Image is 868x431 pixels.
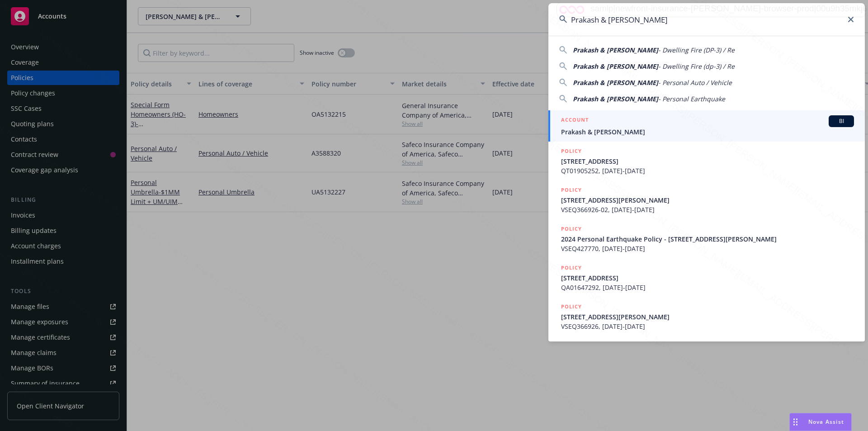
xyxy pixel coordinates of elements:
span: QT01905252, [DATE]-[DATE] [561,166,854,175]
a: POLICY[STREET_ADDRESS]QA01647292, [DATE]-[DATE] [548,258,865,297]
span: VSEQ366926, [DATE]-[DATE] [561,322,854,331]
span: VSEQ427770, [DATE]-[DATE] [561,244,854,253]
span: Prakash & [PERSON_NAME] [573,62,658,71]
h5: POLICY [561,263,582,272]
span: - Dwelling Fire (dp-3) / Re [658,62,735,71]
span: Nova Assist [808,418,844,426]
a: POLICY[STREET_ADDRESS]QT01905252, [DATE]-[DATE] [548,142,865,180]
span: BI [832,117,850,125]
h5: POLICY [561,302,582,311]
span: - Dwelling Fire (DP-3) / Re [658,46,735,54]
span: [STREET_ADDRESS] [561,156,854,166]
a: POLICY[STREET_ADDRESS][PERSON_NAME]VSEQ366926, [DATE]-[DATE] [548,297,865,336]
span: - Personal Auto / Vehicle [658,78,732,87]
div: Drag to move [790,413,801,431]
span: Prakash & [PERSON_NAME] [573,46,658,54]
span: VSEQ366926-02, [DATE]-[DATE] [561,205,854,214]
h5: ACCOUNT [561,115,589,126]
a: POLICY2024 Personal Earthquake Policy - [STREET_ADDRESS][PERSON_NAME]VSEQ427770, [DATE]-[DATE] [548,219,865,258]
h5: POLICY [561,224,582,233]
h5: POLICY [561,147,582,156]
a: ACCOUNTBIPrakash & [PERSON_NAME] [548,110,865,142]
span: QA01647292, [DATE]-[DATE] [561,283,854,292]
span: [STREET_ADDRESS] [561,273,854,283]
h5: POLICY [561,185,582,194]
input: Search... [548,3,865,36]
span: [STREET_ADDRESS][PERSON_NAME] [561,195,854,205]
span: [STREET_ADDRESS][PERSON_NAME] [561,312,854,322]
span: Prakash & [PERSON_NAME] [573,95,658,103]
a: POLICY[STREET_ADDRESS][PERSON_NAME]VSEQ366926-02, [DATE]-[DATE] [548,180,865,219]
span: Prakash & [PERSON_NAME] [561,127,854,137]
span: - Personal Earthquake [658,95,725,103]
span: 2024 Personal Earthquake Policy - [STREET_ADDRESS][PERSON_NAME] [561,234,854,244]
span: Prakash & [PERSON_NAME] [573,78,658,87]
button: Nova Assist [789,413,852,431]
